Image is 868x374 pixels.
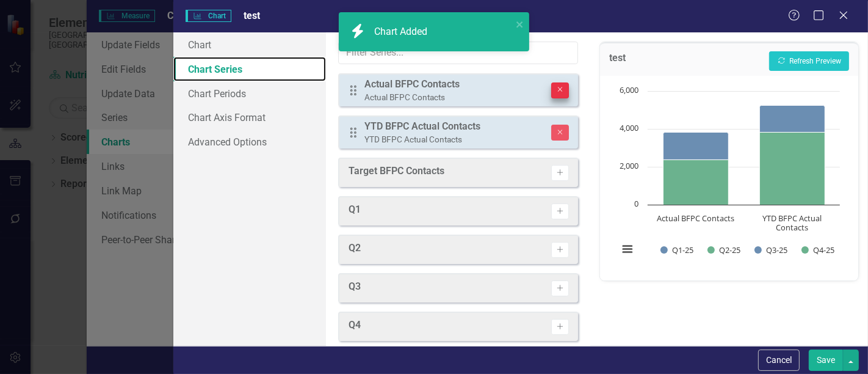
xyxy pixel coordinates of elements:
svg: Interactive chart [612,85,846,268]
a: Advanced Options [173,130,326,154]
div: Q4 [349,318,361,335]
span: Chart [186,10,231,22]
text: 0 [634,198,638,209]
button: View chart menu, Chart [619,240,636,257]
text: 2,000 [620,160,638,171]
button: close [516,17,524,31]
div: Chart. Highcharts interactive chart. [612,85,846,268]
h3: test [609,53,626,67]
div: Chart Added [374,25,430,39]
text: Actual BFPC Contacts [657,213,734,224]
text: Q4-25 [813,244,834,255]
a: Chart [173,32,326,57]
path: YTD BFPC Actual Contacts, 1,439. Q1-25. [759,105,825,132]
button: Refresh Preview [769,51,849,71]
path: YTD BFPC Actual Contacts, 3,807. Q2-25. [759,132,825,205]
div: Q3 [349,280,361,297]
button: Show Q2-25 [707,245,741,255]
div: Actual BFPC Contacts [364,92,460,103]
text: 4,000 [620,122,638,133]
a: Chart Periods [173,81,326,106]
path: Actual BFPC Contacts, 1,439. Q1-25. [663,132,728,159]
div: Q2 [349,241,361,258]
text: 6,000 [620,84,638,95]
a: Chart Axis Format [173,105,326,130]
g: Q2-25, bar series 2 of 4 with 2 bars. [663,132,825,205]
div: YTD BFPC Actual Contacts [364,134,480,145]
button: Cancel [758,350,800,371]
div: Q1 [349,203,361,220]
button: Show Q1-25 [660,245,694,255]
a: Chart Series [173,57,326,81]
div: Actual BFPC Contacts [364,78,460,92]
button: Show Q3-25 [754,245,788,255]
text: Q3-25 [766,244,787,255]
span: test [244,10,260,21]
button: Save [809,350,843,371]
div: YTD BFPC Actual Contacts [364,120,480,134]
text: Q1-25 [672,244,693,255]
path: Actual BFPC Contacts, 2,368. Q2-25. [663,159,728,205]
text: YTD BFPC Actual Contacts [762,213,822,233]
text: Q2-25 [719,244,740,255]
div: Target BFPC Contacts [349,164,444,182]
button: Show Q4-25 [801,245,835,255]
